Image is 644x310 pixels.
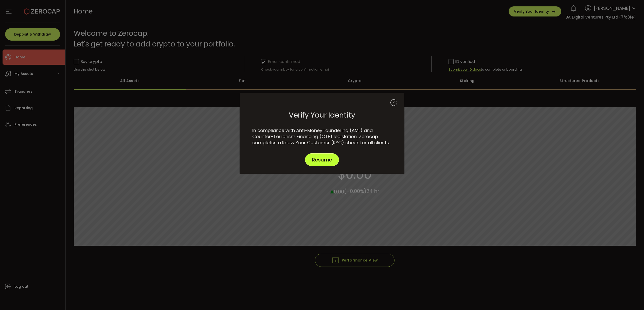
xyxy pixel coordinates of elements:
[390,98,399,107] button: Close
[252,127,390,146] span: In compliance with Anti-Money Laundering (AML) and Counter-Terrorism Financing (CTF) legislation,...
[312,157,332,162] span: Resume
[305,153,339,166] button: Resume
[619,286,644,310] iframe: Chat Widget
[240,93,404,174] div: dialog
[289,108,355,122] span: Verify Your Identity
